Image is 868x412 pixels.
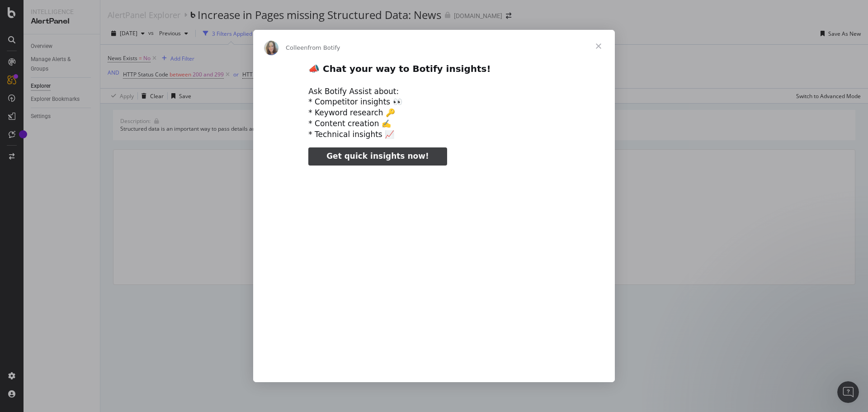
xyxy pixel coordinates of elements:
[245,173,623,362] video: Play video
[286,44,308,51] span: Colleen
[264,41,278,55] img: Profile image for Colleen
[308,63,560,80] h2: 📣 Chat your way to Botify insights!
[582,30,615,62] span: Close
[308,147,447,166] a: Get quick insights now!
[326,152,429,161] span: Get quick insights now!
[308,44,340,51] span: from Botify
[308,86,560,140] div: Ask Botify Assist about: * Competitor insights 👀 * Keyword research 🔑 * Content creation ✍️ * Tec...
